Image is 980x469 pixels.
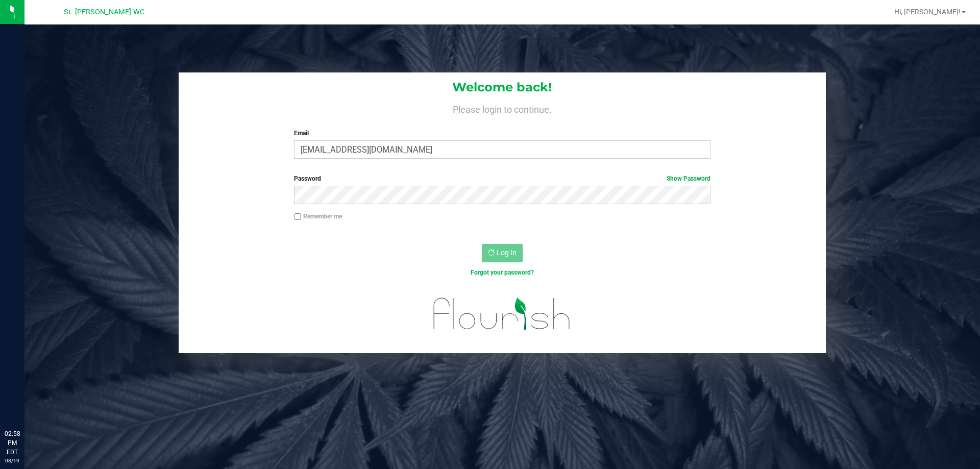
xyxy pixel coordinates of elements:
[179,102,826,114] h4: Please login to continue.
[894,8,961,16] span: Hi, [PERSON_NAME]!
[294,212,342,221] label: Remember me
[294,129,710,138] label: Email
[482,244,523,262] button: Log In
[294,213,301,220] input: Remember me
[179,81,826,94] h1: Welcome back!
[64,8,144,16] span: St. [PERSON_NAME] WC
[667,175,710,182] a: Show Password
[471,269,534,276] a: Forgot your password?
[5,429,20,457] p: 02:58 PM EDT
[421,288,583,340] img: flourish_logo.svg
[497,249,517,257] span: Log In
[5,457,20,464] p: 08/19
[294,175,321,182] span: Password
